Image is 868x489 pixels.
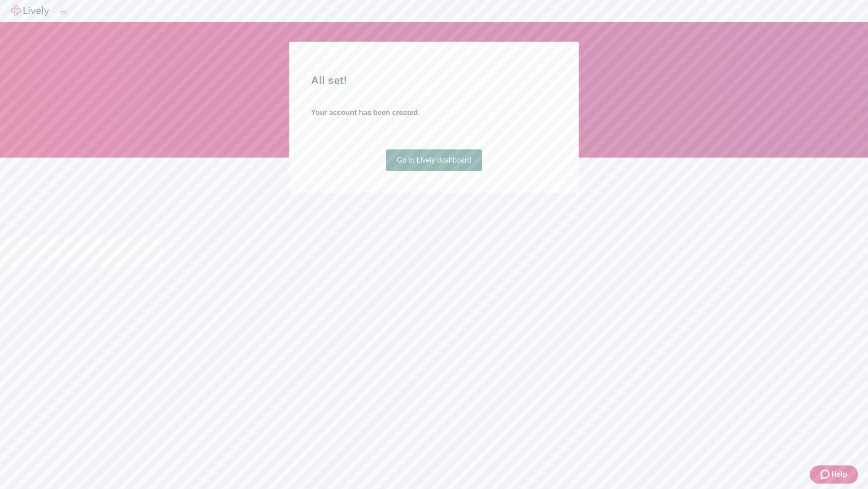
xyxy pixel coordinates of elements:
[386,149,482,171] a: Go to Lively dashboard
[60,11,67,14] button: Log out
[311,72,557,89] h2: All set!
[11,5,49,16] img: Lively
[810,465,858,484] button: Zendesk support iconHelp
[831,469,847,480] span: Help
[311,107,557,118] h4: Your account has been created.
[821,469,831,480] svg: Zendesk support icon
